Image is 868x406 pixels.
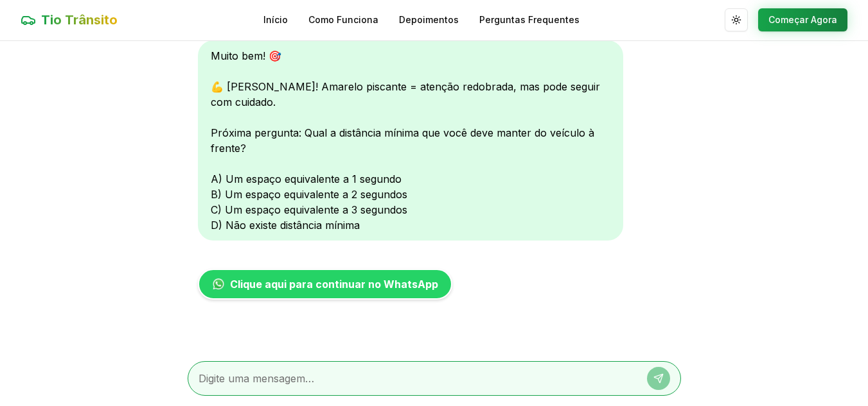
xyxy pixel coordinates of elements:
[41,11,118,29] span: Tio Trânsito
[230,276,438,292] span: Clique aqui para continuar no WhatsApp
[399,13,459,26] a: Depoimentos
[198,40,623,241] div: Muito bem! 🎯 💪 [PERSON_NAME]! Amarelo piscante = atenção redobrada, mas pode seguir com cuidado. ...
[479,13,580,26] a: Perguntas Frequentes
[308,13,378,26] a: Como Funciona
[263,13,288,26] a: Início
[758,8,847,31] button: Começar Agora
[198,269,452,300] a: Clique aqui para continuar no WhatsApp
[21,11,118,29] a: Tio Trânsito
